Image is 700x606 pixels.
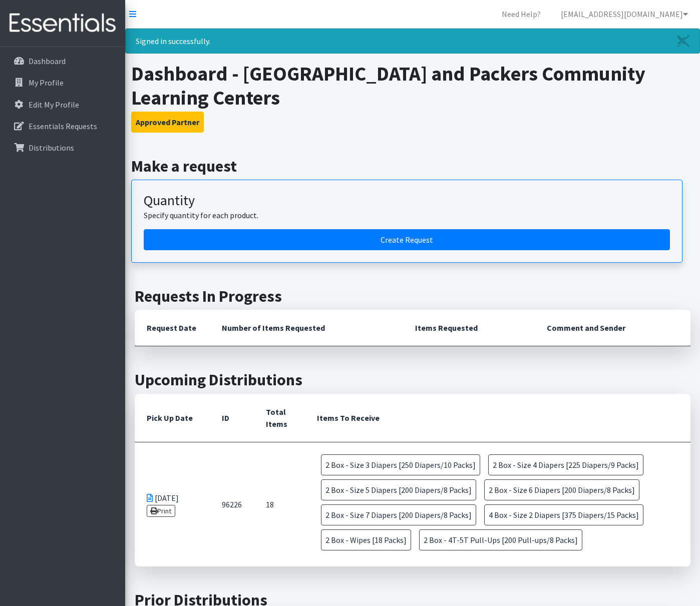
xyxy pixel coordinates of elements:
a: My Profile [4,73,121,93]
th: Comment and Sender [535,310,690,346]
button: Approved Partner [131,112,204,133]
th: Pick Up Date [135,394,210,442]
td: 18 [254,442,305,566]
span: 2 Box - Wipes [18 Packs] [321,529,411,550]
p: Dashboard [29,56,66,66]
th: Request Date [135,310,210,346]
p: Edit My Profile [29,100,79,110]
th: ID [210,394,254,442]
a: Edit My Profile [4,95,121,115]
a: Close [667,29,699,53]
a: Create a request by quantity [144,229,670,250]
a: Print [147,505,175,517]
td: 96226 [210,442,254,566]
a: Distributions [4,138,121,158]
span: 4 Box - Size 2 Diapers [375 Diapers/15 Packs] [484,504,643,525]
p: Essentials Requests [29,121,97,131]
span: 2 Box - 4T-5T Pull-Ups [200 Pull-ups/8 Packs] [419,529,582,550]
img: HumanEssentials [4,7,121,40]
th: Total Items [254,394,305,442]
a: Dashboard [4,51,121,71]
a: Need Help? [494,4,549,24]
th: Number of Items Requested [210,310,403,346]
p: Distributions [29,143,74,153]
p: Specify quantity for each product. [144,209,670,221]
span: 2 Box - Size 3 Diapers [250 Diapers/10 Packs] [321,454,480,475]
th: Items To Receive [305,394,690,442]
span: 2 Box - Size 4 Diapers [225 Diapers/9 Packs] [488,454,643,475]
a: Essentials Requests [4,116,121,136]
h3: Quantity [144,192,670,209]
p: My Profile [29,78,64,88]
h2: Requests In Progress [135,287,690,306]
span: 2 Box - Size 6 Diapers [200 Diapers/8 Packs] [484,479,639,500]
h1: Dashboard - [GEOGRAPHIC_DATA] and Packers Community Learning Centers [131,62,694,110]
h2: Make a request [131,157,694,176]
td: [DATE] [135,442,210,566]
a: [EMAIL_ADDRESS][DOMAIN_NAME] [553,4,696,24]
span: 2 Box - Size 7 Diapers [200 Diapers/8 Packs] [321,504,476,525]
th: Items Requested [403,310,535,346]
div: Signed in successfully. [125,29,700,54]
h2: Upcoming Distributions [135,370,690,389]
span: 2 Box - Size 5 Diapers [200 Diapers/8 Packs] [321,479,476,500]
